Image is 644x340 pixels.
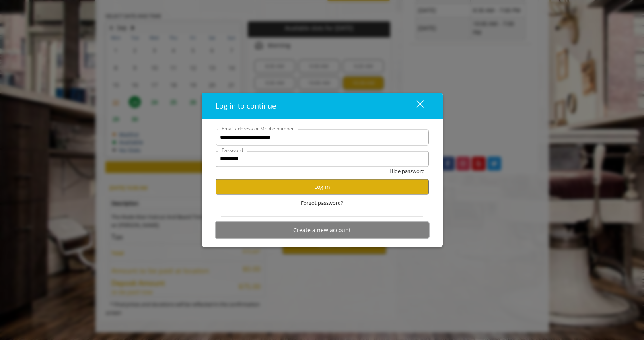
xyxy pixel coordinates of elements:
[301,198,343,207] span: Forgot password?
[216,129,429,145] input: Email address or Mobile number
[216,222,429,238] button: Create a new account
[389,167,425,175] button: Hide password
[218,124,298,132] label: Email address or Mobile number
[216,151,429,167] input: Password
[218,146,247,153] label: Password
[216,179,429,194] button: Log in
[402,97,429,114] button: close dialog
[407,100,423,112] div: close dialog
[216,101,276,110] span: Log in to continue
